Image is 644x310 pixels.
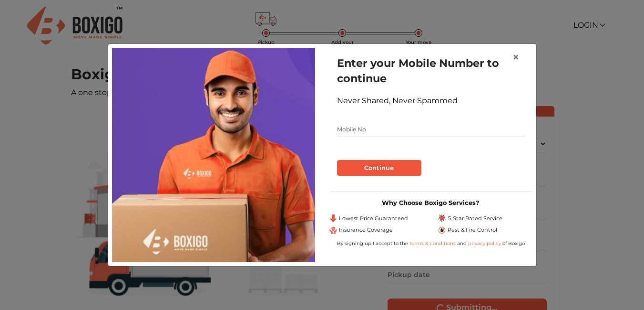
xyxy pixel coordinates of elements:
img: storage-img [112,48,315,262]
span: Pest & Fire Control [448,226,497,234]
span: × [512,50,519,64]
h1: Enter your Mobile Number to continue [337,55,525,86]
span: Lowest Price Guaranteed [339,214,408,223]
div: Never Shared, Never Spammed [337,95,525,107]
span: Insurance Coverage [339,226,393,234]
div: By signing up I accept to the and of Boxigo [329,240,532,247]
button: Continue [337,160,421,176]
button: Close [505,44,527,71]
span: 5 Star Rated Service [448,214,502,223]
h3: Why Choose Boxigo Services? [329,199,532,206]
input: Mobile No [337,122,525,137]
a: privacy policy [467,240,502,246]
a: terms & conditions [409,240,457,246]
